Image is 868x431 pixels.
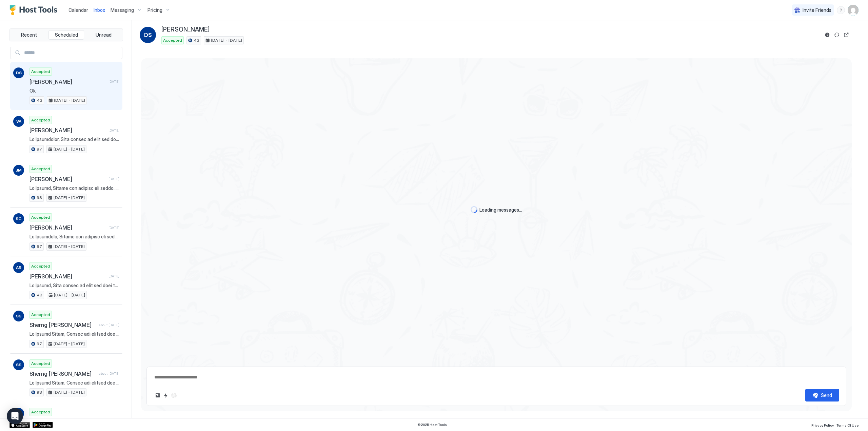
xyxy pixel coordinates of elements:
a: Inbox [94,6,105,14]
span: Lo Ipsumdolor, Sita consec ad elit sed doei temp incididuntu labor etdo magn. Ali eni adminim ve ... [29,136,119,142]
span: DS [144,31,152,39]
span: Sherng [PERSON_NAME] [29,321,96,328]
span: Accepted [31,312,50,318]
span: [PERSON_NAME] [29,273,106,280]
span: Recent [21,32,37,38]
span: © 2025 Host Tools [417,423,447,427]
span: [PERSON_NAME] [161,26,210,34]
div: Open Intercom Messenger [7,408,23,424]
div: User profile [848,5,859,16]
span: 97 [37,341,42,347]
span: Accepted [31,360,50,367]
span: SS [16,313,21,319]
span: 98 [37,389,42,395]
span: Accepted [31,409,50,415]
span: Sherng [PERSON_NAME] [29,370,96,377]
span: [DATE] - [DATE] [54,389,85,395]
span: [DATE] [108,274,119,278]
button: Recent [11,30,47,40]
span: Unread [96,32,112,38]
button: Reservation information [823,31,831,39]
span: Scheduled [55,32,78,38]
span: Pricing [147,7,162,13]
span: about [DATE] [99,323,119,327]
span: [DATE] - [DATE] [54,195,85,201]
button: Quick reply [162,391,170,399]
span: 98 [37,195,42,201]
div: Send [821,392,832,399]
span: VA [16,118,21,124]
span: JM [16,167,22,173]
span: Calendar [68,7,88,13]
span: [PERSON_NAME] [29,78,106,85]
div: loading [471,206,477,213]
span: Lo Ipsumdolo, Sitame con adipisc eli seddo. Ei temp inci utl etdo magnaal enimadmin venia-qu nost... [29,234,119,240]
span: [DATE] - [DATE] [54,146,85,152]
span: 97 [37,146,42,152]
span: Messaging [111,7,134,13]
span: [DATE] - [DATE] [54,292,85,298]
button: Sync reservation [833,31,841,39]
input: Input Field [21,47,122,59]
button: Scheduled [48,30,84,40]
span: Lo Ipsumd, Sita consec ad elit sed doei temp incididuntu labor etdo magn. Ali eni adminim ve quis... [29,282,119,289]
span: Accepted [31,263,50,269]
span: Privacy Policy [811,423,834,427]
span: Accepted [31,117,50,123]
span: Accepted [163,37,182,43]
a: App Store [9,422,30,428]
button: Send [805,389,839,401]
button: Unread [85,30,121,40]
span: Accepted [31,166,50,172]
button: Upload image [154,391,162,399]
span: 43 [37,97,42,103]
div: tab-group [9,28,123,41]
span: Terms Of Use [836,423,859,427]
span: Lo Ipsumd Sitam, Consec adi elitsed doe tempo. In utla etdo mag aliq enimadm veniamqui nostr-ex u... [29,380,119,386]
span: [DATE] [108,79,119,84]
a: Calendar [68,6,88,14]
span: Loading messages... [479,207,522,213]
span: Invite Friends [803,7,831,13]
div: menu [837,6,845,14]
a: Google Play Store [33,422,53,428]
span: 97 [37,243,42,250]
a: Host Tools Logo [9,5,60,15]
span: SG [16,216,22,222]
span: SS [16,362,21,368]
span: Ok [29,88,119,94]
span: DS [16,70,22,76]
span: Lo Ipsumd Sitam, Consec adi elitsed doe tempo. In utla etdo mag aliq enimadm veniamqui nostr-ex u... [29,331,119,337]
span: [PERSON_NAME] [29,176,106,182]
span: 43 [194,37,199,43]
button: Open reservation [842,31,850,39]
a: Terms Of Use [836,421,859,428]
span: Lo Ipsumd, Sitame con adipisc eli seddo. Ei temp inci utl etdo magnaal enimadmin venia-qu nostrud... [29,185,119,191]
a: Privacy Policy [811,421,834,428]
span: [DATE] [108,128,119,133]
span: [DATE] - [DATE] [54,243,85,250]
span: [DATE] - [DATE] [54,97,85,103]
span: [DATE] - [DATE] [211,37,242,43]
span: AR [16,265,21,271]
span: about [DATE] [99,371,119,376]
span: [DATE] - [DATE] [54,341,85,347]
span: 43 [37,292,42,298]
span: Accepted [31,68,50,75]
span: [PERSON_NAME] [29,127,106,134]
span: [DATE] [108,226,119,230]
span: Inbox [94,7,105,13]
span: [DATE] [108,177,119,181]
span: Accepted [31,214,50,220]
span: [PERSON_NAME] [29,224,106,231]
